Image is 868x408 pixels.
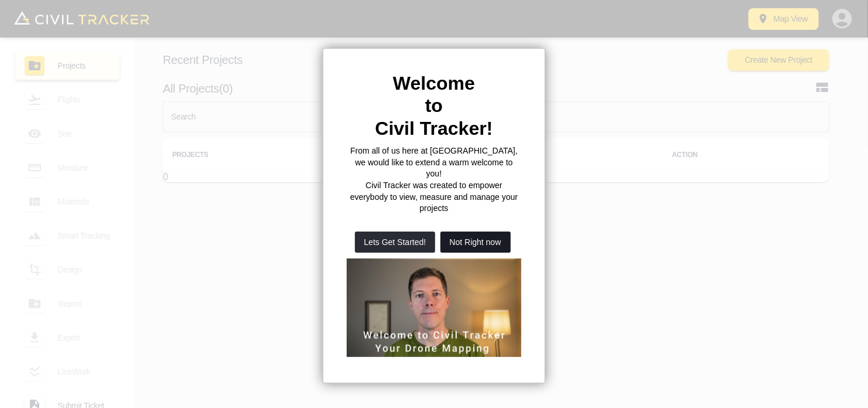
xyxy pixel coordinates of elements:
p: Civil Tracker was created to empower everybody to view, measure and manage your projects [347,180,521,215]
h2: Welcome [347,72,521,94]
h2: Civil Tracker! [347,117,521,140]
iframe: Welcome to Civil Tracker [347,259,521,357]
p: From all of us here at [GEOGRAPHIC_DATA], we would like to extend a warm welcome to you! [347,145,521,180]
h2: to [347,94,521,117]
button: Lets Get Started! [355,232,436,253]
button: Not Right now [440,232,511,253]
